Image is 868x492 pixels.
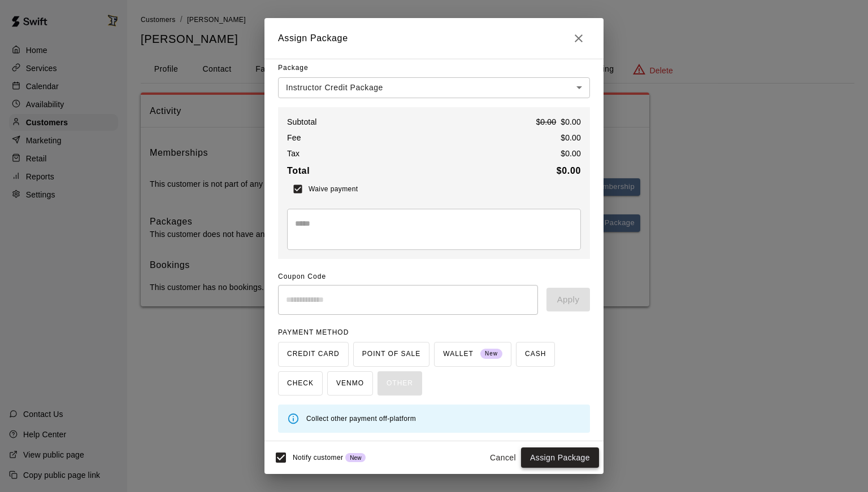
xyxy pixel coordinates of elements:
h2: Assign Package [264,18,604,59]
b: Total [287,166,310,175]
span: Waive payment [309,185,358,193]
span: Notify customer [293,454,343,462]
div: Instructor Credit Package [278,77,590,98]
b: $ 0.00 [557,166,581,175]
span: $0.00 [561,117,581,126]
span: 0.00 [540,117,556,126]
p: Fee [287,132,301,143]
p: $ [536,116,581,128]
span: New [345,455,366,461]
p: Subtotal [287,116,317,128]
span: Package [278,59,309,77]
button: Assign Package [521,447,599,468]
span: Coupon Code [278,268,590,286]
button: Cancel [485,447,521,468]
button: Close [567,27,590,50]
p: $ 0.00 [561,148,581,159]
p: $ 0.00 [561,132,581,143]
span: Collect other payment off-platform [306,415,416,423]
span: PAYMENT METHOD [278,328,349,336]
p: Tax [287,148,300,159]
